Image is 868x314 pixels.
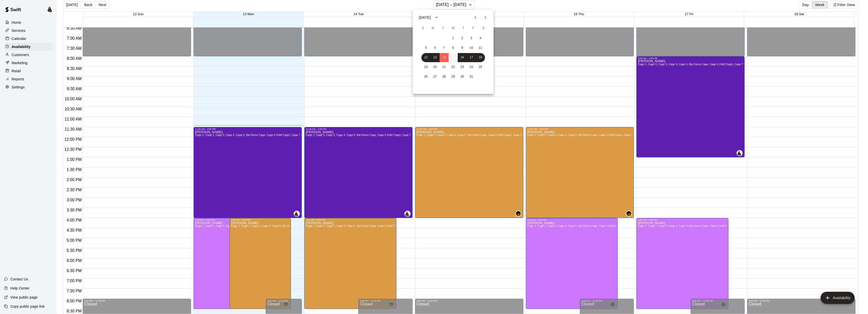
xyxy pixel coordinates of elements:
[476,53,485,62] button: 18
[440,72,449,81] button: 28
[430,63,440,72] button: 20
[430,53,440,62] button: 13
[418,23,427,33] span: Sunday
[467,43,476,53] button: 10
[419,15,431,20] div: [DATE]
[430,43,440,53] button: 6
[440,43,449,53] button: 7
[421,72,430,81] button: 26
[467,34,476,43] button: 3
[459,23,468,33] span: Thursday
[469,23,478,33] span: Friday
[449,23,458,33] span: Wednesday
[449,43,458,53] button: 8
[467,63,476,72] button: 24
[458,63,467,72] button: 23
[467,53,476,62] button: 17
[449,53,458,62] button: 15
[449,34,458,43] button: 1
[432,13,441,22] button: calendar view is open, switch to year view
[470,12,480,22] button: Previous month
[430,72,440,81] button: 27
[476,34,485,43] button: 4
[467,72,476,81] button: 31
[458,43,467,53] button: 9
[428,23,438,33] span: Monday
[458,72,467,81] button: 30
[440,63,449,72] button: 21
[458,53,467,62] button: 16
[479,23,488,33] span: Saturday
[439,23,448,33] span: Tuesday
[476,43,485,53] button: 11
[476,63,485,72] button: 25
[440,53,449,62] button: 14
[421,43,430,53] button: 5
[421,53,430,62] button: 12
[480,12,491,22] button: Next month
[449,72,458,81] button: 29
[421,63,430,72] button: 19
[449,63,458,72] button: 22
[458,34,467,43] button: 2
